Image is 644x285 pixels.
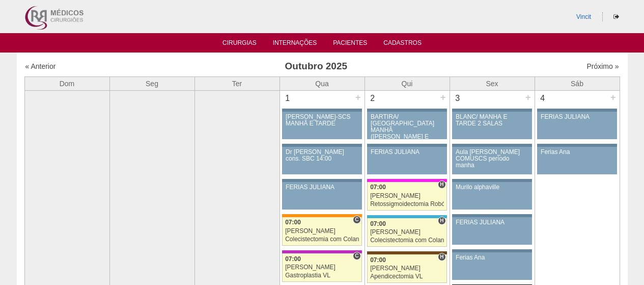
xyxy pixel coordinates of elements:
span: Hospital [438,253,445,261]
div: Key: Aviso [537,109,617,112]
th: Ter [194,76,279,90]
div: BARTIRA/ [GEOGRAPHIC_DATA] MANHÃ ([PERSON_NAME] E ANA)/ SANTA JOANA -TARDE [371,114,443,154]
div: Aula [PERSON_NAME] COMUSCS período manha [456,149,528,169]
span: 07:00 [370,256,386,264]
div: Key: Aviso [282,144,361,147]
a: Próximo » [586,62,619,70]
i: Sair [613,14,619,20]
a: [PERSON_NAME]-SCS MANHÃ E TARDE [282,112,361,139]
div: 3 [450,91,466,106]
div: Key: Aviso [452,249,531,252]
a: Internações [273,39,317,49]
span: 07:00 [285,219,301,226]
a: Ferias Ana [452,252,531,280]
div: + [439,91,447,104]
a: Aula [PERSON_NAME] COMUSCS período manha [452,147,531,174]
div: FERIAS JULIANA [371,149,443,156]
a: Dr [PERSON_NAME] cons. SBC 14:00 [282,147,361,174]
th: Seg [109,76,194,90]
a: Cadastros [383,39,422,49]
div: Apendicectomia VL [370,273,444,280]
th: Sex [450,76,535,90]
div: Retossigmoidectomia Robótica [370,201,444,208]
div: 4 [535,91,551,106]
div: 1 [280,91,296,106]
span: 07:00 [285,255,301,263]
div: Key: Aviso [537,144,617,147]
div: [PERSON_NAME] [370,193,444,199]
a: H 07:00 [PERSON_NAME] Retossigmoidectomia Robótica [367,182,446,211]
a: H 07:00 [PERSON_NAME] Apendicectomia VL [367,254,446,283]
div: Key: São Luiz - SCS [282,214,361,217]
div: FERIAS JULIANA [541,114,613,120]
span: Consultório [353,252,360,260]
div: [PERSON_NAME]-SCS MANHÃ E TARDE [286,114,358,127]
a: Ferias Ana [537,147,617,174]
a: C 07:00 [PERSON_NAME] Gastroplastia VL [282,253,361,282]
div: FERIAS JULIANA [456,219,528,226]
a: Cirurgias [222,39,257,49]
div: Dr [PERSON_NAME] cons. SBC 14:00 [286,149,358,162]
div: Gastroplastia VL [285,272,359,279]
a: BLANC/ MANHÃ E TARDE 2 SALAS [452,112,531,139]
div: BLANC/ MANHÃ E TARDE 2 SALAS [456,114,528,127]
span: Consultório [353,216,360,224]
div: Colecistectomia com Colangiografia VL [370,237,444,244]
a: C 07:00 [PERSON_NAME] Colecistectomia com Colangiografia VL [282,217,361,246]
div: Ferias Ana [456,254,528,261]
div: Key: Santa Joana [367,251,446,254]
div: Key: Aviso [452,214,531,217]
div: [PERSON_NAME] [370,229,444,236]
div: Key: Pro Matre [367,179,446,182]
th: Qui [365,76,450,90]
a: FERIAS JULIANA [537,112,617,139]
div: FERIAS JULIANA [286,184,358,191]
div: Key: Aviso [452,109,531,112]
div: [PERSON_NAME] [285,228,359,235]
div: + [524,91,533,104]
a: FERIAS JULIANA [282,182,361,210]
th: Qua [279,76,365,90]
span: Hospital [438,217,445,225]
a: Murilo alphaville [452,182,531,210]
div: 2 [365,91,381,106]
div: Key: Aviso [282,179,361,182]
div: [PERSON_NAME] [285,264,359,271]
div: Key: Aviso [282,109,361,112]
a: H 07:00 [PERSON_NAME] Colecistectomia com Colangiografia VL [367,218,446,247]
a: BARTIRA/ [GEOGRAPHIC_DATA] MANHÃ ([PERSON_NAME] E ANA)/ SANTA JOANA -TARDE [367,112,446,139]
div: Key: Neomater [367,215,446,218]
div: Key: Aviso [452,179,531,182]
th: Sáb [535,76,620,90]
div: Key: Aviso [367,144,446,147]
span: 07:00 [370,220,386,227]
div: Key: Aviso [452,144,531,147]
a: FERIAS JULIANA [452,217,531,245]
div: + [609,91,618,104]
div: Key: Maria Braido [282,250,361,253]
div: Colecistectomia com Colangiografia VL [285,236,359,243]
div: [PERSON_NAME] [370,265,444,272]
div: Key: Aviso [367,109,446,112]
h3: Outubro 2025 [167,59,464,74]
th: Dom [24,76,109,90]
a: FERIAS JULIANA [367,147,446,174]
div: Ferias Ana [541,149,613,156]
a: Pacientes [333,39,367,49]
a: Vincit [576,13,591,20]
div: Murilo alphaville [456,184,528,191]
span: Hospital [438,180,445,189]
a: « Anterior [25,62,56,70]
div: + [354,91,362,104]
span: 07:00 [370,184,386,191]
